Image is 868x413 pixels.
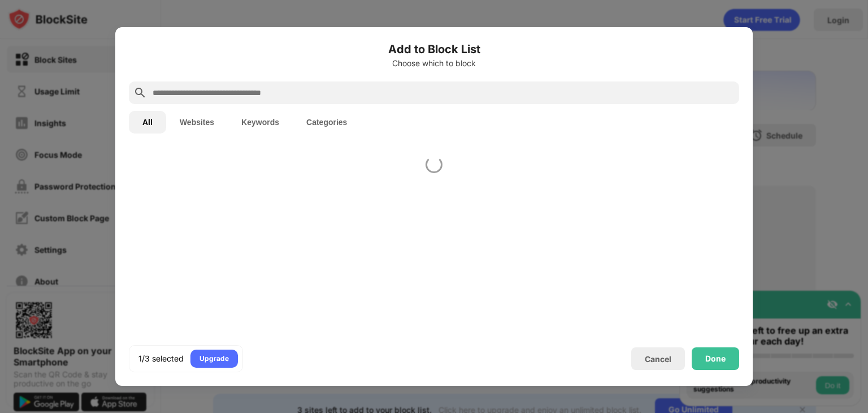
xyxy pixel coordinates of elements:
img: search.svg [133,86,147,100]
div: Choose which to block [129,59,739,68]
button: Categories [293,111,361,134]
div: Upgrade [199,353,229,364]
button: Keywords [228,111,293,134]
h6: Add to Block List [129,41,739,58]
button: All [129,111,166,134]
div: Done [705,354,726,363]
button: Websites [166,111,228,134]
div: 1/3 selected [138,353,184,364]
div: Cancel [645,354,671,364]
